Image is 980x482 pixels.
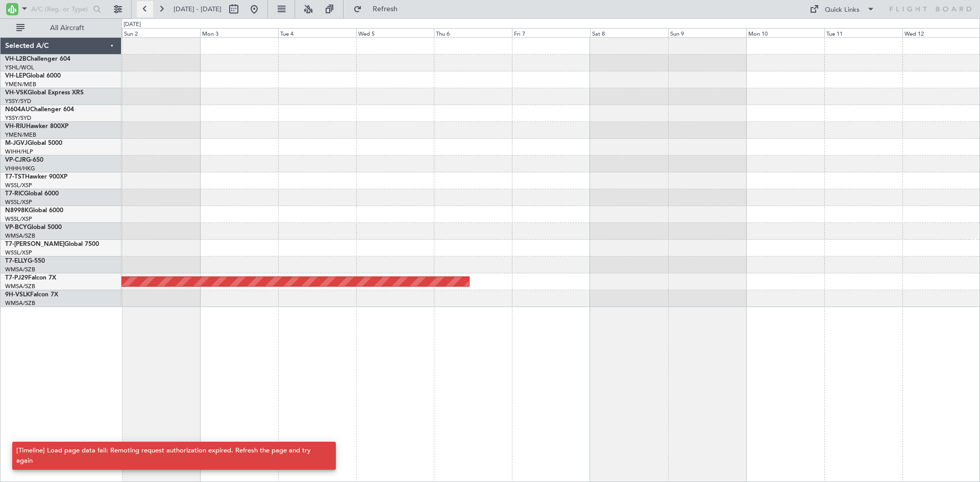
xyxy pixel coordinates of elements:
[804,1,880,17] button: Quick Links
[5,292,58,298] a: 9H-VSLKFalcon 7X
[5,123,68,130] a: VH-RIUHawker 800XP
[5,208,29,214] span: N8998K
[5,182,32,189] a: WSSL/XSP
[5,157,43,163] a: VP-CJRG-650
[5,249,32,257] a: WSSL/XSP
[746,28,824,37] div: Mon 10
[5,131,36,139] a: YMEN/MEB
[5,81,36,88] a: YMEN/MEB
[5,174,25,180] span: T7-TST
[5,191,59,197] a: T7-RICGlobal 6000
[5,191,24,197] span: T7-RIC
[5,107,30,113] span: N604AU
[356,28,434,37] div: Wed 5
[174,5,222,14] span: [DATE] - [DATE]
[5,56,70,62] a: VH-L2BChallenger 604
[824,28,902,37] div: Tue 11
[5,258,45,264] a: T7-ELLYG-550
[5,292,30,298] span: 9H-VSLK
[434,28,512,37] div: Thu 6
[590,28,668,37] div: Sat 8
[5,165,35,172] a: VHHH/HKG
[5,56,27,62] span: VH-L2B
[5,97,31,105] a: YSSY/SYD
[5,258,28,264] span: T7-ELLY
[5,64,34,71] a: YSHL/WOL
[16,446,321,466] div: [Timeline] Load page data fail: Remoting request authorization expired. Refresh the page and try ...
[278,28,356,37] div: Tue 4
[5,198,32,206] a: WSSL/XSP
[668,28,746,37] div: Sun 9
[5,208,63,214] a: N8998KGlobal 6000
[5,157,26,163] span: VP-CJR
[5,107,74,113] a: N604AUChallenger 604
[122,28,200,37] div: Sun 2
[27,24,108,32] span: All Aircraft
[5,241,64,247] span: T7-[PERSON_NAME]
[825,5,860,15] div: Quick Links
[31,2,90,17] input: A/C (Reg. or Type)
[5,275,56,281] a: T7-PJ29Falcon 7X
[364,6,407,13] span: Refresh
[5,140,28,146] span: M-JGVJ
[512,28,590,37] div: Fri 7
[5,73,26,79] span: VH-LEP
[5,299,35,307] a: WMSA/SZB
[5,90,28,96] span: VH-VSK
[5,140,62,146] a: M-JGVJGlobal 5000
[5,215,32,223] a: WSSL/XSP
[11,20,111,36] button: All Aircraft
[5,73,61,79] a: VH-LEPGlobal 6000
[200,28,278,37] div: Mon 3
[349,1,410,17] button: Refresh
[5,90,84,96] a: VH-VSKGlobal Express XRS
[5,266,35,273] a: WMSA/SZB
[5,283,35,290] a: WMSA/SZB
[5,148,33,156] a: WIHH/HLP
[124,20,141,29] div: [DATE]
[5,241,99,247] a: T7-[PERSON_NAME]Global 7500
[5,114,31,122] a: YSSY/SYD
[5,123,26,130] span: VH-RIU
[5,232,35,240] a: WMSA/SZB
[5,275,28,281] span: T7-PJ29
[5,224,27,231] span: VP-BCY
[5,174,67,180] a: T7-TSTHawker 900XP
[5,224,62,231] a: VP-BCYGlobal 5000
